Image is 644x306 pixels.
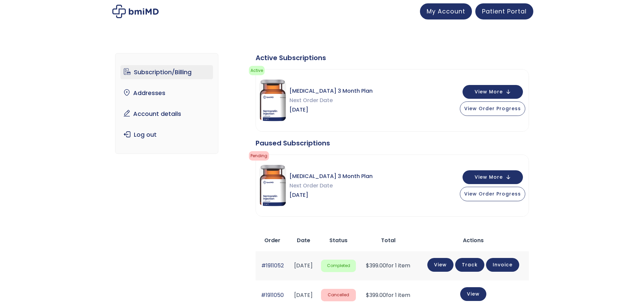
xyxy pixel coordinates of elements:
[120,65,213,79] a: Subscription/Billing
[463,85,523,99] button: View More
[261,291,284,299] a: #1911050
[112,5,159,18] img: My account
[249,151,269,161] span: pending
[115,53,219,154] nav: Account pages
[259,165,286,207] img: Sermorelin 3 Month Plan
[294,291,313,299] time: [DATE]
[366,291,386,299] span: 399.00
[366,262,369,269] span: $
[427,7,465,15] span: My Account
[120,86,213,100] a: Addresses
[120,128,213,142] a: Log out
[366,291,369,299] span: $
[366,262,386,269] span: 399.00
[460,287,486,301] a: View
[289,172,373,181] span: [MEDICAL_DATA] 3 Month Plan
[289,86,373,96] span: [MEDICAL_DATA] 3 Month Plan
[463,170,523,184] button: View More
[289,190,373,200] span: [DATE]
[264,236,280,244] span: Order
[464,105,521,112] span: View Order Progress
[321,289,356,301] span: Cancelled
[249,66,265,75] span: Active
[475,175,503,179] span: View More
[475,90,503,94] span: View More
[261,262,284,269] a: #1911052
[289,105,373,115] span: [DATE]
[321,260,356,272] span: Completed
[460,187,525,201] button: View Order Progress
[329,236,347,244] span: Status
[120,107,213,121] a: Account details
[463,236,484,244] span: Actions
[420,3,472,19] a: My Account
[381,236,395,244] span: Total
[256,53,529,62] div: Active Subscriptions
[475,3,533,19] a: Patient Portal
[259,80,286,121] img: Sermorelin 3 Month Plan
[427,258,453,272] a: View
[289,96,373,105] span: Next Order Date
[486,258,519,272] a: Invoice
[460,101,525,116] button: View Order Progress
[256,138,529,148] div: Paused Subscriptions
[464,190,521,197] span: View Order Progress
[294,262,313,269] time: [DATE]
[289,181,373,190] span: Next Order Date
[359,251,417,280] td: for 1 item
[455,258,484,272] a: Track
[482,7,527,15] span: Patient Portal
[297,236,310,244] span: Date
